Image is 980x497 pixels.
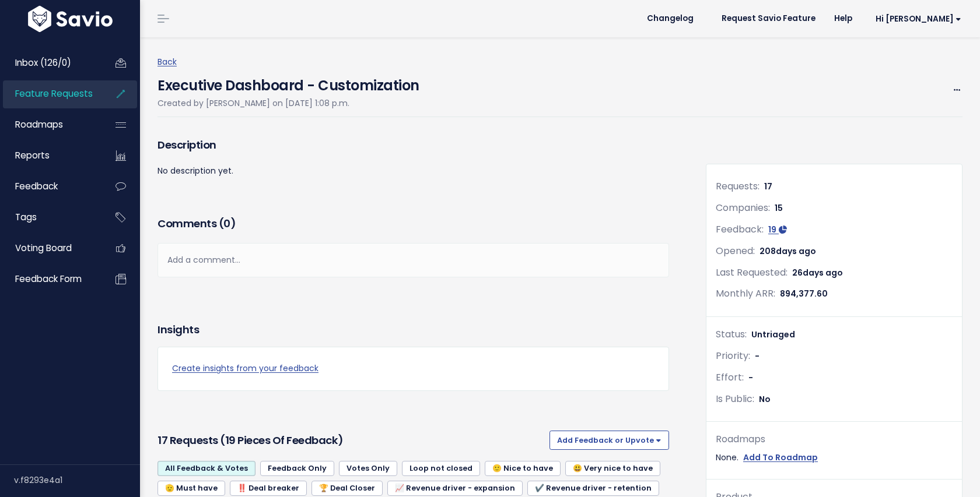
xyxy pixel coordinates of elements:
span: No [759,393,771,405]
a: 19 [768,224,787,235]
a: Add To Roadmap [743,450,818,465]
a: ✔️ Revenue driver - retention [527,481,659,496]
a: Feedback Only [260,461,334,476]
a: Feature Requests [3,80,97,107]
span: Hi [PERSON_NAME] [876,15,961,23]
span: Feedback: [716,223,764,236]
span: Requests: [716,179,759,193]
span: Created by [PERSON_NAME] on [DATE] 1:08 p.m. [157,97,349,109]
span: Priority: [716,349,750,362]
span: days ago [803,267,843,279]
span: 15 [775,202,783,214]
span: - [748,372,753,383]
p: No description yet. [157,164,669,178]
h4: Executive Dashboard - Customization [157,69,419,96]
a: Feedback [3,173,97,200]
a: Feedback form [3,266,97,292]
span: 26 [792,267,843,279]
span: Companies: [716,201,770,214]
div: v.f8293e4a1 [14,465,140,495]
div: Roadmaps [716,431,953,448]
button: Add Feedback or Upvote [549,431,669,449]
a: Roadmaps [3,111,97,138]
span: 17 [764,181,772,192]
span: Reports [15,149,50,161]
a: 🙂 Nice to have [485,461,561,476]
h3: 17 Requests (19 pieces of Feedback) [157,432,545,449]
span: Feedback form [15,273,82,285]
h3: Insights [157,322,199,338]
span: Opened: [716,244,755,258]
span: Untriaged [751,329,795,340]
a: Create insights from your feedback [172,361,654,376]
a: ‼️ Deal breaker [230,481,307,496]
span: - [755,350,759,362]
span: days ago [776,245,816,257]
a: Help [825,10,862,27]
span: 208 [759,245,816,257]
a: 📈 Revenue driver - expansion [387,481,523,496]
span: Monthly ARR: [716,287,775,300]
span: Roadmaps [15,118,63,131]
span: 19 [768,224,776,235]
a: Inbox (126/0) [3,50,97,76]
a: 🏆 Deal Closer [311,481,383,496]
a: Loop not closed [402,461,480,476]
img: logo-white.9d6f32f41409.svg [25,6,116,32]
a: 😃 Very nice to have [565,461,660,476]
span: Changelog [647,15,694,23]
a: Tags [3,204,97,231]
a: Reports [3,142,97,169]
span: Status: [716,327,747,341]
h3: Description [157,137,669,153]
span: Voting Board [15,242,72,254]
div: Add a comment... [157,243,669,277]
span: Inbox (126/0) [15,57,71,69]
a: 🫡 Must have [157,481,225,496]
span: Is Public: [716,392,754,406]
a: Voting Board [3,235,97,262]
a: Back [157,56,177,68]
span: 894,377.60 [780,288,828,299]
span: Feature Requests [15,87,93,100]
div: None. [716,450,953,465]
a: Request Savio Feature [712,10,825,27]
span: Effort: [716,371,744,384]
span: 0 [223,216,230,231]
h3: Comments ( ) [157,216,669,232]
span: Tags [15,211,37,223]
a: Votes Only [339,461,397,476]
a: Hi [PERSON_NAME] [862,10,971,28]
span: Feedback [15,180,58,192]
span: Last Requested: [716,266,787,279]
a: All Feedback & Votes [157,461,256,476]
